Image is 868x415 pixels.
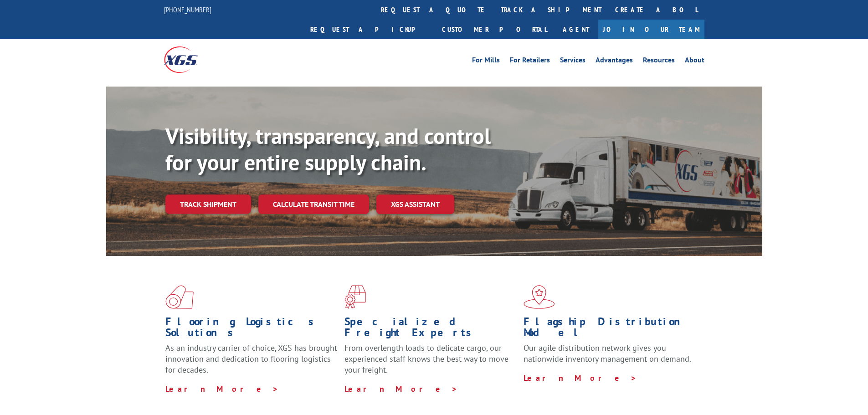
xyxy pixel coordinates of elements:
h1: Flagship Distribution Model [524,316,696,343]
h1: Specialized Freight Experts [344,316,517,343]
a: For Mills [472,56,500,67]
a: Learn More > [344,384,458,394]
a: Calculate transit time [258,195,369,214]
img: xgs-icon-focused-on-flooring-red [344,285,366,309]
a: Learn More > [165,384,279,394]
a: [PHONE_NUMBER] [164,5,211,14]
img: xgs-icon-flagship-distribution-model-red [524,285,555,309]
img: xgs-icon-total-supply-chain-intelligence-red [165,285,194,309]
a: Learn More > [524,373,637,383]
a: Advantages [596,56,633,67]
a: Request a pickup [303,20,435,39]
h1: Flooring Logistics Solutions [165,316,338,343]
a: XGS ASSISTANT [376,195,454,214]
a: Join Our Team [598,20,704,39]
b: Visibility, transparency, and control for your entire supply chain. [165,122,491,176]
a: Agent [554,20,598,39]
a: Customer Portal [435,20,554,39]
p: From overlength loads to delicate cargo, our experienced staff knows the best way to move your fr... [344,343,517,383]
a: Services [560,56,586,67]
span: As an industry carrier of choice, XGS has brought innovation and dedication to flooring logistics... [165,343,337,375]
a: About [685,56,704,67]
span: Our agile distribution network gives you nationwide inventory management on demand. [524,343,691,364]
a: Track shipment [165,195,251,214]
a: Resources [643,56,675,67]
a: For Retailers [510,56,550,67]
